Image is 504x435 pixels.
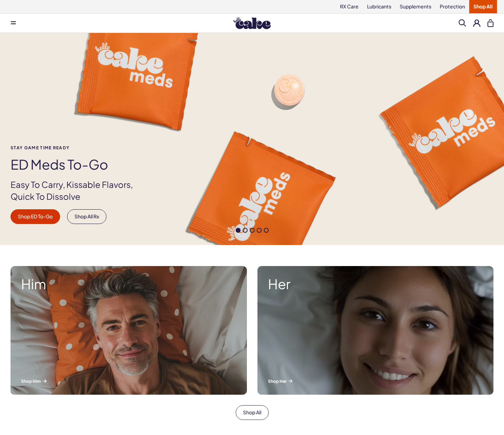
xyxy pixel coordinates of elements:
[11,209,60,224] a: Shop ED To-Go
[21,378,236,384] p: Shop Him
[268,277,483,291] strong: Her
[11,157,145,172] h1: ED Meds to-go
[21,277,236,291] strong: Him
[236,405,269,420] a: Shop All
[268,378,483,384] p: Shop Her
[252,261,499,400] a: A woman smiling while lying in bed. Her Shop Her
[11,145,145,150] span: Stay Game time ready
[11,179,145,202] p: Easy To Carry, Kissable Flavors, Quick To Dissolve
[233,17,271,29] img: Hello Cake
[5,261,252,400] a: A man smiling while lying in bed. Him Shop Him
[67,209,106,224] a: Shop All Rx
